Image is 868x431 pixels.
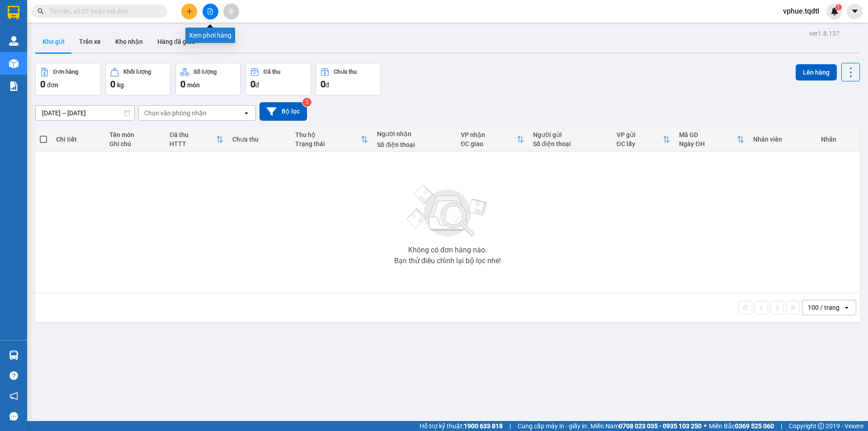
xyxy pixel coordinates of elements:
span: kg [117,81,124,89]
span: | [781,421,782,431]
span: 0 [321,79,325,90]
div: ĐC giao [461,140,517,147]
div: HTTT [170,140,216,147]
span: 0 [250,79,255,90]
sup: 1 [835,4,842,10]
div: Chọn văn phòng nhận [144,109,207,118]
span: đ [325,81,329,89]
span: notification [9,392,18,400]
span: | [509,421,511,431]
div: Chi tiết [56,136,100,143]
span: Miền Nam [590,421,702,431]
div: VP gửi [617,131,663,138]
span: search [38,8,44,14]
div: Chưa thu [334,69,357,75]
div: Ghi chú [109,140,160,147]
div: Số điện thoại [377,141,452,148]
button: Hàng đã giao [150,31,203,52]
strong: 0369 525 060 [735,422,774,430]
span: Miền Bắc [709,421,774,431]
button: Khối lượng0kg [105,63,171,95]
span: 0 [40,79,45,90]
button: Lên hàng [796,64,837,81]
input: Tìm tên, số ĐT hoặc mã đơn [50,6,156,16]
button: Đơn hàng0đơn [35,63,101,95]
div: Không có đơn hàng nào. [408,246,487,254]
th: Toggle SortBy [291,128,373,152]
button: Bộ lọc [259,102,307,121]
strong: 0708 023 035 - 0935 103 250 [619,422,702,430]
img: svg+xml;base64,PHN2ZyBjbGFzcz0ibGlzdC1wbHVnX19zdmciIHhtbG5zPSJodHRwOi8vd3d3LnczLm9yZy8yMDAwL3N2Zy... [402,180,493,243]
span: copyright [818,423,824,429]
img: warehouse-icon [9,36,19,46]
div: VP nhận [461,131,517,138]
img: logo-vxr [8,6,19,19]
button: Trên xe [72,31,108,52]
span: file-add [207,8,213,14]
span: Cung cấp máy in - giấy in: [518,421,588,431]
span: đơn [47,81,58,89]
div: 100 / trang [808,303,840,312]
strong: 1900 633 818 [464,422,503,430]
span: aim [228,8,234,14]
div: Số điện thoại [533,140,608,147]
img: warehouse-icon [9,350,19,360]
div: Nhân viên [753,136,811,143]
svg: open [243,109,250,117]
div: Khối lượng [123,69,151,75]
div: Ngày ĐH [679,140,737,147]
div: Đã thu [170,131,216,138]
button: Kho nhận [108,31,150,52]
button: Chưa thu0đ [316,63,381,95]
button: caret-down [847,4,863,19]
span: 0 [110,79,115,90]
img: solution-icon [9,81,19,91]
div: Tên món [109,131,160,138]
img: icon-new-feature [830,7,839,15]
span: 1 [837,4,840,10]
div: Nhãn [821,136,855,143]
div: Đơn hàng [53,69,78,75]
sup: 2 [302,98,311,107]
div: Chưa thu [232,136,286,143]
div: Đã thu [264,69,280,75]
img: warehouse-icon [9,59,19,68]
svg: open [843,304,850,311]
input: Select a date range. [36,106,134,120]
button: plus [181,4,197,19]
button: Kho gửi [35,31,72,52]
th: Toggle SortBy [165,128,228,152]
span: đ [255,81,259,89]
span: ⚪️ [704,424,707,428]
button: aim [223,4,239,19]
div: ĐC lấy [617,140,663,147]
th: Toggle SortBy [456,128,528,152]
div: Trạng thái [295,140,361,147]
span: vphue.tqdtl [776,5,826,17]
div: Bạn thử điều chỉnh lại bộ lọc nhé! [394,257,501,265]
span: Hỗ trợ kỹ thuật: [420,421,503,431]
span: caret-down [851,7,859,15]
div: ver 1.8.137 [809,28,840,38]
div: Mã GD [679,131,737,138]
span: món [187,81,200,89]
div: Số lượng [193,69,217,75]
span: 0 [180,79,185,90]
th: Toggle SortBy [675,128,749,152]
span: message [9,412,18,421]
span: question-circle [9,371,18,380]
div: Thu hộ [295,131,361,138]
button: file-add [203,4,218,19]
button: Đã thu0đ [245,63,311,95]
div: Người gửi [533,131,608,138]
span: plus [186,8,193,14]
button: Số lượng0món [175,63,241,95]
th: Toggle SortBy [612,128,675,152]
div: Người nhận [377,130,452,137]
